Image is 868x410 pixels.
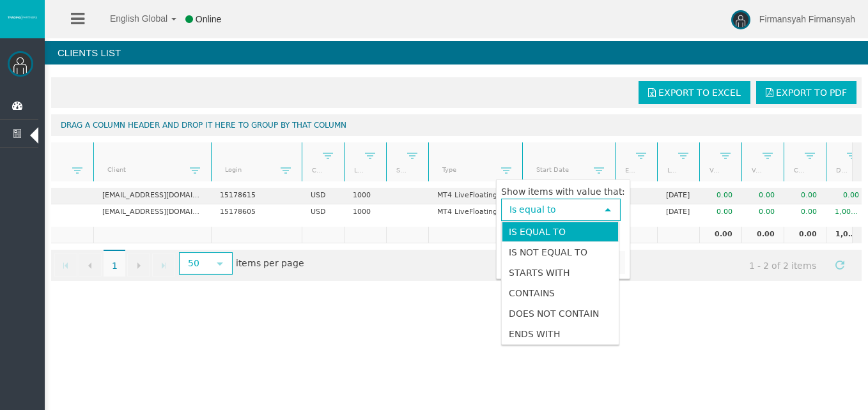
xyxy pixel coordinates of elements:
h4: Clients List [45,41,868,65]
td: USD [302,188,344,204]
a: Go to the first page [54,254,77,277]
span: Go to the first page [61,261,71,271]
span: select [603,205,613,215]
a: Type [434,161,501,178]
li: Is not equal to [502,242,619,262]
span: English Global [93,13,167,24]
a: Start Date [528,161,594,178]
a: Volume [702,162,725,179]
td: USD [302,204,344,220]
a: End Date [617,162,640,179]
td: 0.00 [784,188,826,204]
td: 1,000.00 [826,227,868,243]
td: 0.00 [741,204,784,220]
td: [DATE] [657,188,699,204]
td: 0.00 [699,188,741,204]
a: Deposits [828,162,851,179]
a: Currency [304,162,327,179]
span: Online [196,14,221,24]
a: Export to Excel [639,81,750,104]
span: select [215,259,225,269]
span: Export to PDF [776,87,847,98]
td: 0.00 [741,227,784,243]
td: 0.00 [784,204,826,220]
img: user-image [731,10,750,29]
td: 15178615 [211,188,302,204]
td: 0.00 [826,188,868,204]
td: 1,000.00 [826,204,868,220]
a: Leverage [346,162,369,179]
a: Export to PDF [756,81,856,104]
a: Go to the last page [152,254,175,277]
span: Go to the next page [134,261,144,271]
div: Show items with value that: [501,186,625,197]
td: MT4 LiveFloatingSpreadAccount [428,204,522,220]
td: 0.00 [699,227,741,243]
a: Go to the next page [127,254,150,277]
a: Closed PNL [786,162,809,179]
a: Short Code [389,162,412,179]
span: 50 [180,254,208,273]
td: [EMAIL_ADDRESS][DOMAIN_NAME] [93,204,211,220]
li: Contains [502,283,619,303]
span: Refresh [835,260,845,270]
td: 0.00 [699,204,741,220]
td: [DATE] [657,204,699,220]
li: Starts with [502,262,619,283]
td: MT4 LiveFloatingSpreadAccount [428,188,522,204]
li: Is equal to [502,222,619,242]
a: Last trade date [660,162,683,179]
a: Client [99,161,190,178]
span: Go to the last page [159,261,169,271]
a: Login [217,161,281,178]
td: 0.00 [741,188,784,204]
td: [EMAIL_ADDRESS][DOMAIN_NAME] [93,188,211,204]
td: 1000 [344,204,386,220]
img: logo.svg [6,15,38,20]
a: Refresh [829,254,851,275]
a: Go to the previous page [79,254,102,277]
div: Drag a column header and drop it here to group by that column [51,114,862,136]
li: Does not contain [502,303,619,324]
span: 1 - 2 of 2 items [738,254,828,277]
td: 1000 [344,188,386,204]
a: Volume lots [744,162,767,179]
td: 15178605 [211,204,302,220]
span: Export to Excel [658,87,741,98]
span: 1 [104,250,125,277]
td: 0.00 [784,227,826,243]
span: items per page [176,254,304,275]
span: Firmansyah Firmansyah [759,14,855,24]
li: Ends with [502,324,619,344]
span: Go to the previous page [85,261,95,271]
span: Is equal to [502,200,596,220]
